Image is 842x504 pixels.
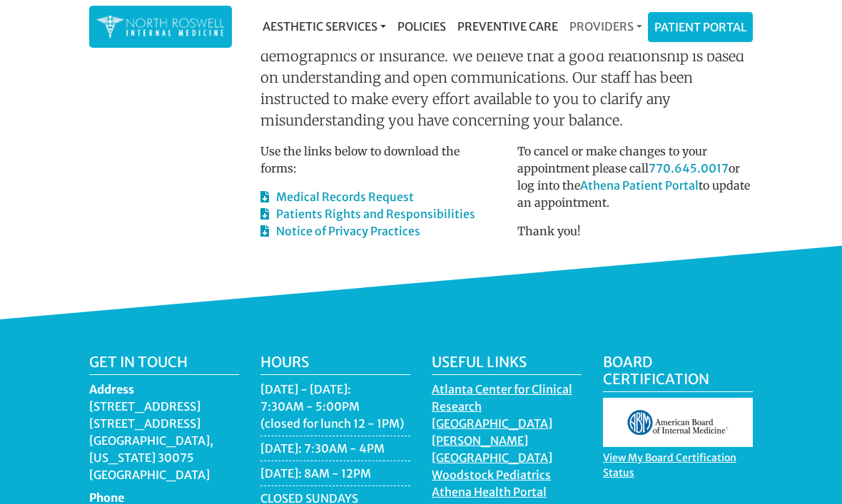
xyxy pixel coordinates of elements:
a: 770.645.0017 [649,161,729,175]
a: Policies [392,12,452,41]
h5: Get in touch [89,354,239,375]
li: [DATE]: 8AM - 12PM [260,465,410,486]
a: Patients Rights and Responsibilities [260,207,475,221]
h5: Useful Links [432,354,582,375]
h5: Board Certification [603,354,753,392]
a: Atlanta Center for Clinical Research [432,382,572,417]
dd: [STREET_ADDRESS] [STREET_ADDRESS] [GEOGRAPHIC_DATA], [US_STATE] 30075 [GEOGRAPHIC_DATA] [89,398,239,483]
dt: Address [89,381,239,398]
a: [GEOGRAPHIC_DATA] [432,451,552,468]
li: [DATE] - [DATE]: 7:30AM - 5:00PM (closed for lunch 12 - 1PM) [260,381,410,436]
p: Thank you! [517,222,753,240]
p: To cancel or make changes to your appointment please call or log into the to update an appointment. [517,143,753,211]
a: [GEOGRAPHIC_DATA][PERSON_NAME] [432,416,552,451]
p: Use the links below to download the forms: [260,143,496,177]
a: Preventive Care [452,12,564,41]
a: Athena Health Portal [432,485,547,503]
p: All patients must complete our [MEDICAL_DATA] form every year. Please let the receptionist know i... [260,3,753,131]
a: Patient Portal [649,13,752,41]
a: Woodstock Pediatrics [432,468,551,485]
li: [DATE]: 7:30AM - 4PM [260,440,410,461]
img: aboim_logo.gif [603,398,753,447]
h5: Hours [260,354,410,375]
a: Notice of Privacy Practices [260,224,420,238]
a: Providers [564,12,648,41]
a: Athena Patient Portal [580,178,699,192]
a: View My Board Certification Status [603,451,736,483]
img: North Roswell Internal Medicine [96,13,225,41]
a: Medical Records Request [260,190,414,204]
a: Aesthetic Services [257,12,392,41]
